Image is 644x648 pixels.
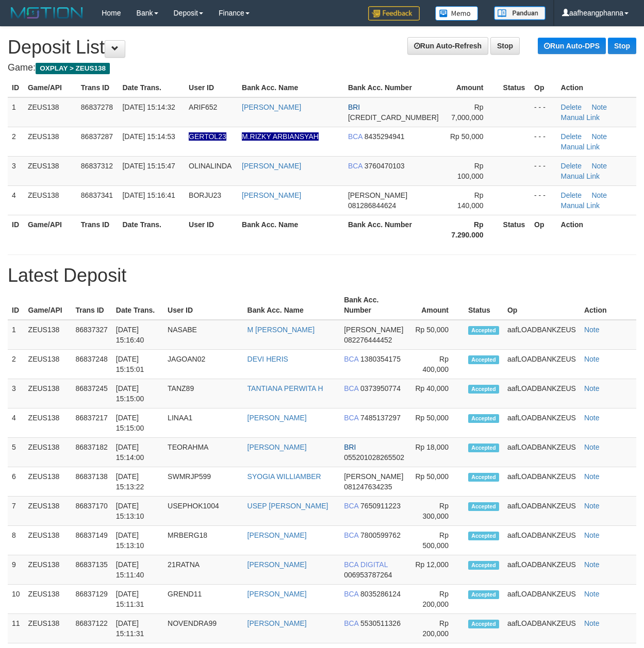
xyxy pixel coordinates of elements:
[344,414,358,422] span: BCA
[468,590,499,599] span: Accepted
[584,384,600,393] a: Note
[503,408,580,438] td: aafLOADBANKZEUS
[499,215,531,244] th: Status
[503,350,580,379] td: aafLOADBANKZEUS
[408,291,464,320] th: Amount
[8,291,24,320] th: ID
[408,497,464,526] td: Rp 300,000
[584,443,600,451] a: Note
[242,191,301,199] a: [PERSON_NAME]
[468,385,499,394] span: Accepted
[163,408,243,438] td: LINAA1
[8,97,24,127] td: 1
[77,78,119,97] th: Trans ID
[348,103,360,111] span: BRI
[344,443,356,451] span: BRI
[530,127,556,156] td: - - -
[24,379,72,408] td: ZEUS138
[81,103,113,111] span: 86837278
[344,384,358,393] span: BCA
[36,63,110,74] span: OXPLAY > ZEUS138
[8,585,24,614] td: 10
[468,326,499,335] span: Accepted
[247,472,321,481] a: SYOGIA WILLIAMBER
[77,215,119,244] th: Trans ID
[408,438,464,467] td: Rp 18,000
[344,355,358,363] span: BCA
[561,143,600,151] a: Manual Link
[591,132,607,141] a: Note
[344,590,358,598] span: BCA
[348,113,439,122] span: [CREDIT_CARD_NUMBER]
[247,414,307,422] a: [PERSON_NAME]
[71,408,111,438] td: 86837217
[163,497,243,526] td: USEPHOK1004
[8,438,24,467] td: 5
[71,467,111,497] td: 86837138
[118,215,185,244] th: Date Trans.
[247,326,315,334] a: M [PERSON_NAME]
[24,78,77,97] th: Game/API
[8,614,24,643] td: 11
[584,326,600,334] a: Note
[408,320,464,350] td: Rp 50,000
[408,526,464,555] td: Rp 500,000
[24,156,77,185] td: ZEUS138
[468,561,499,570] span: Accepted
[122,191,175,199] span: [DATE] 15:16:41
[408,555,464,585] td: Rp 12,000
[561,191,582,199] a: Delete
[24,526,72,555] td: ZEUS138
[24,291,72,320] th: Game/API
[408,379,464,408] td: Rp 40,000
[71,379,111,408] td: 86837245
[348,162,362,170] span: BCA
[163,291,243,320] th: User ID
[464,291,503,320] th: Status
[490,37,520,55] a: Stop
[580,291,636,320] th: Action
[468,502,499,511] span: Accepted
[163,320,243,350] td: NASABE
[503,291,580,320] th: Op
[344,571,392,579] span: 006953787264
[8,185,24,215] td: 4
[499,78,531,97] th: Status
[247,590,307,598] a: [PERSON_NAME]
[348,132,362,141] span: BCA
[112,291,163,320] th: Date Trans.
[8,467,24,497] td: 6
[163,614,243,643] td: NOVENDRA99
[8,215,24,244] th: ID
[503,438,580,467] td: aafLOADBANKZEUS
[344,326,403,334] span: [PERSON_NAME]
[344,453,404,462] span: 055201028265502
[591,103,607,111] a: Note
[557,215,636,244] th: Action
[122,132,175,141] span: [DATE] 15:14:53
[163,350,243,379] td: JAGOAN02
[247,619,307,627] a: [PERSON_NAME]
[591,162,607,170] a: Note
[451,103,483,122] span: Rp 7,000,000
[450,132,484,141] span: Rp 50,000
[24,467,72,497] td: ZEUS138
[242,162,301,170] a: [PERSON_NAME]
[247,531,307,539] a: [PERSON_NAME]
[503,467,580,497] td: aafLOADBANKZEUS
[365,132,405,141] span: 8435294941
[344,619,358,627] span: BCA
[503,526,580,555] td: aafLOADBANKZEUS
[24,614,72,643] td: ZEUS138
[189,191,221,199] span: BORJU23
[584,355,600,363] a: Note
[8,156,24,185] td: 3
[81,132,113,141] span: 86837287
[408,350,464,379] td: Rp 400,000
[584,472,600,481] a: Note
[112,585,163,614] td: [DATE] 15:11:31
[8,265,636,286] h1: Latest Deposit
[247,560,307,569] a: [PERSON_NAME]
[344,483,392,491] span: 081247634235
[344,560,388,569] span: BCA DIGITAL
